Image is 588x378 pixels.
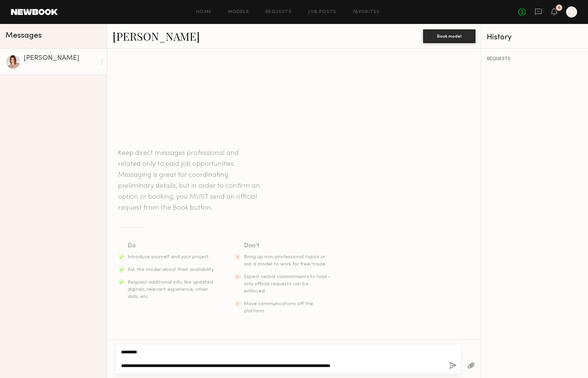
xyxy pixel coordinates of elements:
span: Introduce yourself and your project. [128,255,210,259]
a: Book model [423,33,475,39]
span: Messages [5,32,42,40]
button: Book model [423,29,475,43]
span: Expect verbal commitments to hold - only official requests can be enforced. [244,275,330,294]
div: Don’t [244,241,331,251]
div: REQUESTS [487,57,583,62]
div: History [487,34,583,41]
a: Models [228,10,249,14]
span: Request additional info, like updated digitals, relevant experience, other skills, etc. [128,280,213,299]
a: J [566,6,577,17]
a: Favorites [353,10,380,14]
span: Ask the model about their availability. [128,268,214,272]
a: Home [196,10,212,14]
header: Keep direct messages professional and related only to paid job opportunities. Messaging is great ... [118,148,262,213]
a: Job Posts [308,10,337,14]
a: Requests [265,10,292,14]
a: [PERSON_NAME] [113,29,200,43]
div: Do [128,241,215,251]
div: [PERSON_NAME] [24,55,96,62]
span: Bring up non-professional topics or ask a model to work for free/trade. [244,255,326,266]
span: Move communications off the platform. [244,302,313,313]
div: 1 [558,6,560,10]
